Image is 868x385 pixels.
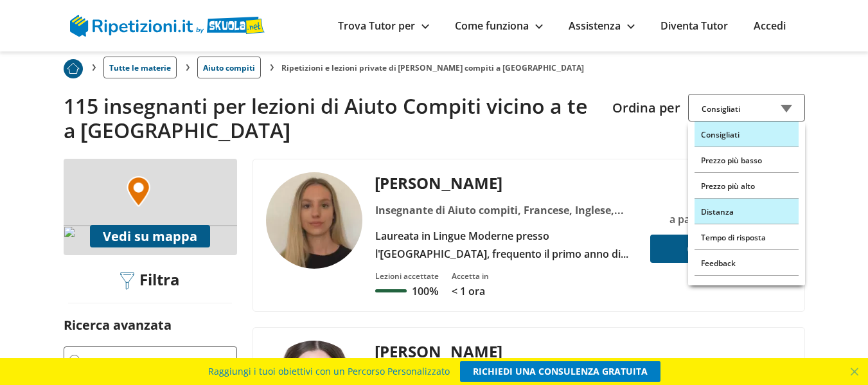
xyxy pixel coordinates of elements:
[695,199,799,224] div: Distanza
[208,361,450,382] span: Raggiungi i tuoi obiettivi con un Percorso Personalizzato
[64,316,172,334] label: Ricerca avanzata
[688,94,805,121] div: Consigliati
[103,57,177,78] a: Tutte le materie
[650,235,792,263] button: Contatta
[452,271,489,282] div: Accetta in
[281,62,584,73] li: Ripetizioni e lezioni private di [PERSON_NAME] compiti a [GEOGRAPHIC_DATA]
[64,59,83,78] img: Piu prenotato
[695,147,799,173] div: Prezzo più basso
[695,250,799,276] div: Feedback
[460,361,660,382] a: RICHIEDI UNA CONSULENZA GRATUITA
[370,227,642,263] div: Laureata in Lingue Moderne presso l'[GEOGRAPHIC_DATA], frequento il primo anno di magistrale di l...
[70,17,265,31] a: logo Skuola.net | Ripetizioni.it
[669,212,726,226] span: a partire da
[660,19,728,33] a: Diventa Tutor
[754,19,786,33] a: Accedi
[266,172,362,269] img: tutor a Rovereto - Natalia
[695,121,799,147] div: Consigliati
[120,272,134,290] img: Filtra filtri mobile
[197,57,261,78] a: Aiuto compiti
[64,94,603,143] h2: 115 insegnanti per lezioni di Aiuto Compiti vicino a te a [GEOGRAPHIC_DATA]
[569,19,635,33] a: Assistenza
[370,172,642,193] div: [PERSON_NAME]
[612,99,680,116] label: Ordina per
[127,176,150,207] img: Marker
[89,352,231,372] input: Es: Trigonometria
[338,19,429,33] a: Trova Tutor per
[90,225,210,247] button: Vedi su mappa
[412,284,438,298] p: 100%
[70,15,265,37] img: logo Skuola.net | Ripetizioni.it
[64,49,805,78] nav: breadcrumb d-none d-tablet-block
[370,341,642,362] div: [PERSON_NAME]
[452,284,489,298] p: < 1 ora
[116,271,185,291] div: Filtra
[455,19,543,33] a: Come funziona
[69,355,84,369] img: Ricerca Avanzata
[370,201,642,219] div: Insegnante di Aiuto compiti, Francese, Inglese, Letteratura francese, Letteratura inglese
[375,271,439,282] div: Lezioni accettate
[695,173,799,199] div: Prezzo più alto
[695,224,799,250] div: Tempo di risposta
